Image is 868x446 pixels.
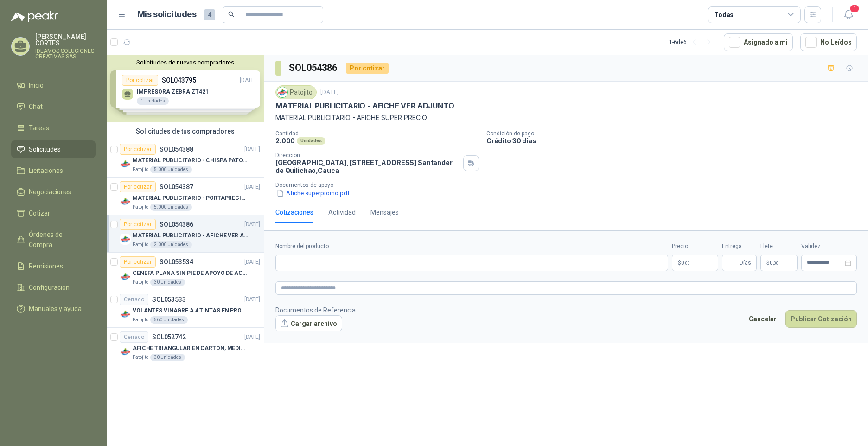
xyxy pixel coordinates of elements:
p: $ 0,00 [760,255,798,271]
button: Afiche superpromo.pdf [275,188,351,198]
label: Entrega [722,242,757,251]
a: Licitaciones [11,162,96,179]
p: AFICHE TRIANGULAR EN CARTON, MEDIDAS 30 CM X 45 CM [133,344,248,353]
button: Solicitudes de nuevos compradores [110,59,260,66]
img: Company Logo [277,87,287,97]
p: Patojito [133,316,148,324]
a: Por cotizarSOL054386[DATE] Company LogoMATERIAL PUBLICITARIO - AFICHE VER ADJUNTOPatojito2.000 Un... [107,215,264,253]
div: Todas [714,10,734,20]
p: [DATE] [244,333,260,342]
span: Manuales y ayuda [29,304,82,314]
span: 0 [681,260,690,266]
label: Precio [672,242,718,251]
span: Tareas [29,123,49,133]
a: Por cotizarSOL054387[DATE] Company LogoMATERIAL PUBLICITARIO - PORTAPRECIOS VER ADJUNTOPatojito5.... [107,178,264,215]
p: Cantidad [275,130,479,137]
span: Licitaciones [29,166,63,176]
a: Negociaciones [11,183,96,201]
p: Dirección [275,152,460,159]
p: 2.000 [275,137,295,145]
img: Company Logo [120,159,131,170]
img: Company Logo [120,234,131,245]
p: MATERIAL PUBLICITARIO - AFICHE VER ADJUNTO [275,101,454,111]
div: Por cotizar [346,63,389,74]
p: Patojito [133,241,148,248]
span: 4 [204,9,215,20]
p: Documentos de Referencia [275,305,356,315]
p: Patojito [133,204,148,211]
button: Asignado a mi [724,33,793,51]
p: MATERIAL PUBLICITARIO - CHISPA PATOJITO VER ADJUNTO [133,156,248,165]
div: Por cotizar [120,144,156,155]
div: Actividad [328,207,356,217]
span: Solicitudes [29,144,61,154]
a: Órdenes de Compra [11,226,96,254]
p: Documentos de apoyo [275,182,864,188]
p: [PERSON_NAME] CORTES [35,33,96,46]
span: ,00 [773,261,779,266]
div: Patojito [275,85,317,99]
a: Solicitudes [11,140,96,158]
p: Crédito 30 días [486,137,864,145]
img: Logo peakr [11,11,58,22]
span: Remisiones [29,261,63,271]
span: Inicio [29,80,44,90]
p: MATERIAL PUBLICITARIO - AFICHE VER ADJUNTO [133,231,248,240]
p: SOL053533 [152,296,186,303]
p: [DATE] [244,220,260,229]
span: Negociaciones [29,187,71,197]
div: Solicitudes de nuevos compradoresPor cotizarSOL043795[DATE] IMPRESORA ZEBRA ZT4211 UnidadesPor co... [107,55,264,122]
div: 5.000 Unidades [150,204,192,211]
a: Configuración [11,279,96,296]
span: 1 [849,4,860,13]
p: SOL052742 [152,334,186,340]
p: VOLANTES VINAGRE A 4 TINTAS EN PROPALCOTE VER ARCHIVO ADJUNTO [133,306,248,315]
p: Patojito [133,166,148,173]
span: Órdenes de Compra [29,229,87,250]
p: Condición de pago [486,130,864,137]
span: 0 [770,260,779,266]
span: search [228,11,235,18]
a: Tareas [11,119,96,137]
span: Días [740,255,751,271]
div: 5.000 Unidades [150,166,192,173]
img: Company Logo [120,196,131,207]
a: Manuales y ayuda [11,300,96,318]
a: CerradoSOL053533[DATE] Company LogoVOLANTES VINAGRE A 4 TINTAS EN PROPALCOTE VER ARCHIVO ADJUNTOP... [107,290,264,328]
p: IDEAMOS SOLUCIONES CREATIVAS SAS [35,48,96,59]
a: Inicio [11,76,96,94]
a: Cotizar [11,204,96,222]
label: Flete [760,242,798,251]
div: Cerrado [120,331,148,343]
p: SOL054386 [160,221,193,228]
button: Publicar Cotización [785,310,857,328]
a: Chat [11,98,96,115]
div: 2.000 Unidades [150,241,192,248]
div: Cerrado [120,294,148,305]
div: Cotizaciones [275,207,313,217]
div: Por cotizar [120,181,156,192]
button: No Leídos [800,33,857,51]
div: Mensajes [370,207,399,217]
button: Cancelar [744,310,782,328]
p: CENEFA PLANA SIN PIE DE APOYO DE ACUERDO A LA IMAGEN ADJUNTA [133,269,248,278]
span: Configuración [29,282,70,293]
p: SOL054388 [160,146,193,153]
div: Por cotizar [120,219,156,230]
p: Patojito [133,279,148,286]
p: [DATE] [320,88,339,97]
a: CerradoSOL052742[DATE] Company LogoAFICHE TRIANGULAR EN CARTON, MEDIDAS 30 CM X 45 CMPatojito30 U... [107,328,264,365]
div: 1 - 6 de 6 [669,35,716,50]
div: 30 Unidades [150,279,185,286]
img: Company Logo [120,309,131,320]
p: MATERIAL PUBLICITARIO - PORTAPRECIOS VER ADJUNTO [133,194,248,203]
span: Chat [29,102,43,112]
p: [DATE] [244,258,260,267]
p: [DATE] [244,145,260,154]
p: [DATE] [244,183,260,191]
p: Patojito [133,354,148,361]
div: 30 Unidades [150,354,185,361]
span: Cotizar [29,208,50,218]
p: $0,00 [672,255,718,271]
span: $ [766,260,770,266]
